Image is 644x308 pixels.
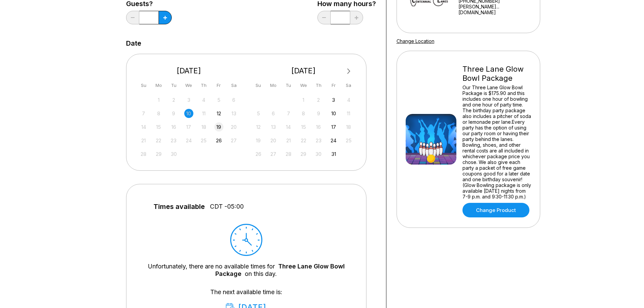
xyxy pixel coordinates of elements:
div: Not available Sunday, October 12th, 2025 [254,122,263,132]
div: Tu [284,81,293,90]
span: CDT -05:00 [210,203,244,210]
div: Mo [154,81,163,90]
div: Unfortunately, there are no available times for on this day. [147,263,346,278]
div: Not available Wednesday, September 3rd, 2025 [184,95,193,104]
div: month 2025-10 [253,95,354,159]
div: Not available Thursday, September 4th, 2025 [199,95,208,104]
div: We [184,81,193,90]
div: Choose Friday, October 10th, 2025 [329,109,338,118]
div: Not available Monday, September 22nd, 2025 [154,136,163,145]
div: Choose Friday, September 19th, 2025 [214,122,223,132]
div: Not available Friday, September 5th, 2025 [214,95,223,104]
div: Not available Tuesday, October 7th, 2025 [284,109,293,118]
div: Not available Monday, October 20th, 2025 [269,136,278,145]
div: Su [139,81,148,90]
div: [DATE] [251,66,356,75]
div: Not available Monday, October 13th, 2025 [269,122,278,132]
div: Not available Wednesday, October 1st, 2025 [299,95,308,104]
div: Fr [329,81,338,90]
div: Not available Tuesday, October 21st, 2025 [284,136,293,145]
div: Not available Thursday, October 9th, 2025 [314,109,323,118]
div: Choose Friday, October 24th, 2025 [329,136,338,145]
div: Not available Monday, September 29th, 2025 [154,149,163,159]
div: Not available Sunday, October 19th, 2025 [254,136,263,145]
div: Choose Friday, October 31st, 2025 [329,149,338,159]
div: Not available Sunday, September 14th, 2025 [139,122,148,132]
div: We [299,81,308,90]
div: Not available Tuesday, September 16th, 2025 [169,122,178,132]
div: Not available Sunday, September 7th, 2025 [139,109,148,118]
div: Not available Thursday, October 2nd, 2025 [314,95,323,104]
div: Choose Friday, September 26th, 2025 [214,136,223,145]
div: Not available Tuesday, October 14th, 2025 [284,122,293,132]
div: Not available Thursday, September 25th, 2025 [199,136,208,145]
a: [PERSON_NAME]...[DOMAIN_NAME] [458,4,531,15]
div: Not available Thursday, September 11th, 2025 [199,109,208,118]
div: Fr [214,81,223,90]
div: Not available Monday, September 8th, 2025 [154,109,163,118]
div: Not available Thursday, October 23rd, 2025 [314,136,323,145]
div: month 2025-09 [138,95,240,159]
div: Sa [344,81,353,90]
div: Not available Saturday, September 20th, 2025 [229,122,238,132]
div: Not available Wednesday, October 8th, 2025 [299,109,308,118]
div: Choose Friday, October 17th, 2025 [329,122,338,132]
label: Date [126,40,141,47]
div: Mo [269,81,278,90]
div: Not available Tuesday, September 2nd, 2025 [169,95,178,104]
div: Not available Wednesday, September 24th, 2025 [184,136,193,145]
a: Three Lane Glow Bowl Package [215,263,345,277]
div: Not available Wednesday, September 17th, 2025 [184,122,193,132]
div: Not available Sunday, October 5th, 2025 [254,109,263,118]
div: Not available Saturday, October 4th, 2025 [344,95,353,104]
div: [DATE] [137,66,241,75]
div: Not available Sunday, September 28th, 2025 [139,149,148,159]
div: Not available Wednesday, October 22nd, 2025 [299,136,308,145]
div: Not available Wednesday, October 15th, 2025 [299,122,308,132]
div: Not available Monday, September 1st, 2025 [154,95,163,104]
button: Next Month [343,66,354,77]
div: Not available Thursday, October 30th, 2025 [314,149,323,159]
div: Three Lane Glow Bowl Package [462,65,531,83]
img: Three Lane Glow Bowl Package [406,114,456,165]
div: Not available Saturday, September 6th, 2025 [229,95,238,104]
div: Tu [169,81,178,90]
div: Not available Saturday, September 13th, 2025 [229,109,238,118]
div: Th [199,81,208,90]
div: Not available Monday, September 15th, 2025 [154,122,163,132]
div: Not available Tuesday, September 30th, 2025 [169,149,178,159]
div: Choose Friday, October 3rd, 2025 [329,95,338,104]
div: Not available Monday, October 27th, 2025 [269,149,278,159]
div: Sa [229,81,238,90]
div: Not available Saturday, September 27th, 2025 [229,136,238,145]
div: Not available Tuesday, September 23rd, 2025 [169,136,178,145]
span: Times available [153,203,205,210]
div: Not available Wednesday, September 10th, 2025 [184,109,193,118]
div: Not available Saturday, October 25th, 2025 [344,136,353,145]
div: Not available Saturday, October 18th, 2025 [344,122,353,132]
div: Not available Thursday, October 16th, 2025 [314,122,323,132]
div: Not available Thursday, September 18th, 2025 [199,122,208,132]
div: Not available Wednesday, October 29th, 2025 [299,149,308,159]
div: Not available Saturday, October 11th, 2025 [344,109,353,118]
div: Choose Friday, September 12th, 2025 [214,109,223,118]
div: Not available Tuesday, October 28th, 2025 [284,149,293,159]
div: Not available Sunday, October 26th, 2025 [254,149,263,159]
a: Change Product [462,203,529,217]
div: Our Three Lane Glow Bowl Package is $175.90 and this includes one hour of bowling and one hour of... [462,85,531,199]
div: Not available Tuesday, September 9th, 2025 [169,109,178,118]
div: Su [254,81,263,90]
div: Not available Monday, October 6th, 2025 [269,109,278,118]
a: Change Location [397,38,434,44]
div: Not available Sunday, September 21st, 2025 [139,136,148,145]
div: Th [314,81,323,90]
